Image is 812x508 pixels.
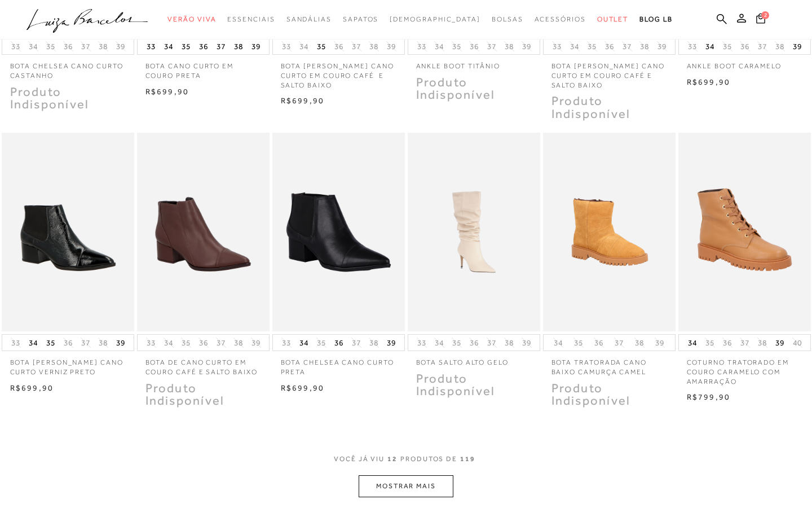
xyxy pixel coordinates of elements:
[408,351,540,367] a: Bota salto alto gelo
[383,41,399,52] button: 39
[25,335,41,351] button: 34
[416,371,496,398] span: Produto Indisponível
[789,38,805,54] button: 39
[466,41,482,52] button: 36
[543,55,676,90] a: BOTA [PERSON_NAME] CANO CURTO EM COURO CAFÉ E SALTO BAIXO
[619,41,635,52] button: 37
[637,41,652,52] button: 38
[414,41,430,52] button: 33
[296,335,312,351] button: 34
[519,41,535,52] button: 39
[366,41,382,52] button: 38
[196,338,211,348] button: 36
[161,38,176,54] button: 34
[702,338,718,348] button: 35
[401,41,417,52] button: 40
[678,351,811,386] a: COTURNO TRATORADO EM COURO CARAMELO COM AMARRAÇÃO
[409,134,539,330] img: Bota salto alto gelo
[492,15,523,23] span: Bolsas
[248,38,264,54] button: 39
[401,338,417,348] button: 40
[43,335,59,351] button: 35
[652,338,668,348] button: 39
[279,338,294,348] button: 33
[3,134,133,330] img: BOTA CHELSEA CANO CURTO VERNIZ PRETO
[544,134,674,330] img: BOTA TRATORADA CANO BAIXO CAMURÇA CAMEL
[501,41,517,52] button: 38
[449,338,465,348] button: 35
[567,41,582,52] button: 34
[2,351,134,377] a: BOTA [PERSON_NAME] CANO CURTO VERNIZ PRETO
[431,41,447,52] button: 34
[95,41,111,52] button: 38
[248,338,264,348] button: 39
[331,335,347,351] button: 36
[789,338,805,348] button: 40
[584,41,600,52] button: 35
[266,338,281,348] button: 40
[178,38,194,54] button: 35
[772,41,788,52] button: 38
[535,9,586,30] a: categoryNavScreenReaderText
[231,338,246,348] button: 38
[685,41,700,52] button: 33
[25,41,41,52] button: 34
[550,338,566,348] button: 34
[414,338,430,348] button: 33
[2,55,134,81] a: Bota chelsea cano curto castanho
[273,134,404,330] img: Bota chelsea cano curto preta
[602,41,617,52] button: 36
[272,351,405,377] p: Bota chelsea cano curto preta
[460,454,475,475] span: 119
[286,9,332,30] a: categoryNavScreenReaderText
[390,15,480,23] span: [DEMOGRAPHIC_DATA]
[484,41,500,52] button: 37
[754,338,770,348] button: 38
[213,38,229,54] button: 37
[431,338,447,348] button: 34
[543,351,676,377] a: BOTA TRATORADA CANO BAIXO CAMURÇA CAMEL
[449,41,465,52] button: 35
[639,15,672,23] span: BLOG LB
[387,454,398,475] span: 12
[167,15,216,23] span: Verão Viva
[408,55,540,71] a: ANKLE BOOT TITÂNIO
[60,41,76,52] button: 36
[551,94,631,121] span: Produto Indisponível
[536,41,552,52] button: 40
[10,383,54,392] span: R$699,90
[492,9,523,30] a: categoryNavScreenReaderText
[591,338,607,348] button: 36
[343,15,378,23] span: Sapatos
[687,77,731,86] span: R$699,90
[279,41,294,52] button: 33
[390,9,480,30] a: noSubCategoriesText
[78,41,94,52] button: 37
[137,351,270,377] p: BOTA DE CANO CURTO EM COURO CAFÉ E SALTO BAIXO
[359,475,453,497] button: MOSTRAR MAIS
[10,85,90,112] span: Produto Indisponível
[296,41,312,52] button: 34
[137,55,270,81] p: BOTA CANO CURTO EM COURO PRETA
[348,338,364,348] button: 37
[331,41,347,52] button: 36
[761,11,769,19] span: 2
[138,134,268,330] a: BOTA DE CANO CURTO EM COURO CAFÉ E SALTO BAIXO
[281,383,325,392] span: R$699,90
[8,41,24,52] button: 33
[272,55,405,90] a: BOTA [PERSON_NAME] CANO CURTO EM COURO CAFÉ E SALTO BAIXO
[266,38,281,54] button: 40
[753,12,769,28] button: 2
[113,335,129,351] button: 39
[772,335,788,351] button: 39
[60,338,76,348] button: 36
[95,338,111,348] button: 38
[501,338,517,348] button: 38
